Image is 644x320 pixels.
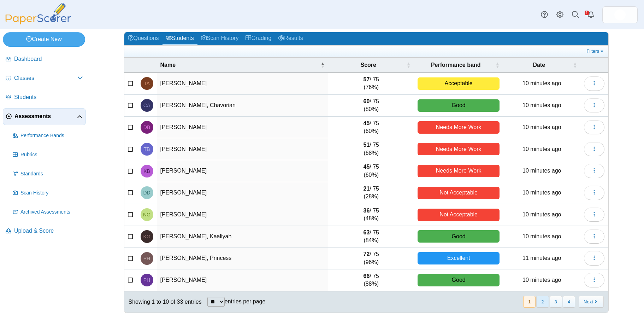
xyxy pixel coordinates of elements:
[320,62,325,69] span: Name : Activate to invert sorting
[275,32,306,45] a: Results
[143,125,150,130] span: Daja Bethea
[163,32,197,45] a: Students
[363,98,370,104] b: 60
[197,32,242,45] a: Scan History
[328,73,414,95] td: / 75 (76%)
[363,142,370,148] b: 51
[157,117,329,139] td: [PERSON_NAME]
[328,269,414,291] td: / 75 (88%)
[363,229,370,235] b: 63
[3,108,86,125] a: Assessments
[3,223,86,240] a: Upload & Score
[522,102,561,108] time: Oct 14, 2025 at 12:59 PM
[536,296,549,308] button: 2
[418,165,500,177] div: Needs More Work
[328,138,414,160] td: / 75 (68%)
[522,80,561,86] time: Oct 14, 2025 at 12:59 PM
[418,230,500,243] div: Good
[363,251,370,257] b: 72
[522,124,561,130] time: Oct 14, 2025 at 12:59 PM
[614,9,626,21] img: ps.WOjabKFp3inL8Uyd
[3,89,86,106] a: Students
[602,6,638,23] a: ps.WOjabKFp3inL8Uyd
[522,277,561,283] time: Oct 14, 2025 at 12:59 PM
[523,296,536,308] button: 1
[3,19,73,25] a: PaperScorer
[3,70,86,87] a: Classes
[418,187,500,199] div: Not Acceptable
[495,62,500,69] span: Performance band : Activate to sort
[418,99,500,112] div: Good
[14,74,77,82] span: Classes
[522,233,561,239] time: Oct 14, 2025 at 12:59 PM
[363,120,370,126] b: 45
[20,151,83,158] span: Rubrics
[363,164,370,170] b: 45
[522,146,561,152] time: Oct 14, 2025 at 12:59 PM
[157,182,329,204] td: [PERSON_NAME]
[614,9,626,21] span: John Merle
[418,143,500,155] div: Needs More Work
[10,204,86,221] a: Archived Assessments
[157,95,329,117] td: [PERSON_NAME], Chavorian
[418,252,500,264] div: Excellent
[522,168,561,174] time: Oct 14, 2025 at 12:59 PM
[563,296,575,308] button: 4
[328,95,414,117] td: / 75 (80%)
[585,48,607,55] a: Filters
[522,255,561,261] time: Oct 14, 2025 at 12:58 PM
[550,296,562,308] button: 3
[573,62,577,69] span: Date : Activate to sort
[522,296,604,308] nav: pagination
[143,103,150,108] span: Chavorian Atkins
[418,209,500,221] div: Not Acceptable
[14,55,83,63] span: Dashboard
[328,226,414,248] td: / 75 (84%)
[418,274,500,286] div: Good
[143,234,150,239] span: Kaaliyah Graves
[242,32,275,45] a: Grading
[363,186,370,192] b: 21
[10,146,86,163] a: Rubrics
[10,165,86,182] a: Standards
[583,7,599,23] a: Alerts
[20,190,83,197] span: Scan History
[579,296,604,308] button: Next
[143,169,150,174] span: Kyla Burns
[157,226,329,248] td: [PERSON_NAME], Kaaliyah
[157,138,329,160] td: [PERSON_NAME]
[14,112,77,120] span: Assessments
[328,248,414,269] td: / 75 (96%)
[522,190,561,196] time: Oct 14, 2025 at 12:59 PM
[143,278,150,283] span: Precious Hart
[160,61,319,69] span: Name
[328,160,414,182] td: / 75 (60%)
[14,93,83,101] span: Students
[157,73,329,95] td: [PERSON_NAME]
[522,211,561,217] time: Oct 14, 2025 at 12:59 PM
[332,61,405,69] span: Score
[10,185,86,202] a: Scan History
[20,170,83,178] span: Standards
[328,182,414,204] td: / 75 (28%)
[157,248,329,269] td: [PERSON_NAME], Princess
[225,298,266,304] label: entries per page
[507,61,571,69] span: Date
[157,204,329,226] td: [PERSON_NAME]
[10,127,86,144] a: Performance Bands
[143,212,150,217] span: Nevaeha George
[328,204,414,226] td: / 75 (48%)
[418,61,494,69] span: Performance band
[14,227,83,235] span: Upload & Score
[3,3,73,24] img: PaperScorer
[144,81,150,86] span: Triniti Alston
[406,62,410,69] span: Score : Activate to sort
[143,190,150,195] span: Danasia Dupuy
[363,273,370,279] b: 66
[363,208,370,214] b: 36
[3,51,86,68] a: Dashboard
[363,76,370,82] b: 57
[418,121,500,134] div: Needs More Work
[418,77,500,90] div: Acceptable
[20,209,83,216] span: Archived Assessments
